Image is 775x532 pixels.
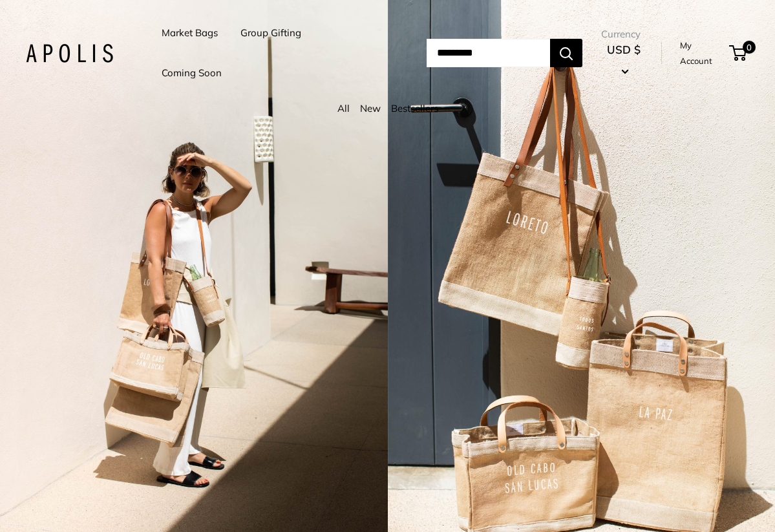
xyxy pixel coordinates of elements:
[162,24,218,42] a: Market Bags
[162,64,222,82] a: Coming Soon
[680,37,725,69] a: My Account
[26,44,113,63] img: Apolis
[427,39,550,67] input: Search...
[550,39,582,67] button: Search
[730,45,747,61] a: 0
[601,25,646,43] span: Currency
[337,102,350,114] a: All
[607,43,641,56] span: USD $
[601,39,646,81] button: USD $
[743,41,756,54] span: 0
[391,102,438,114] a: Bestsellers
[240,24,301,42] a: Group Gifting
[360,102,381,114] a: New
